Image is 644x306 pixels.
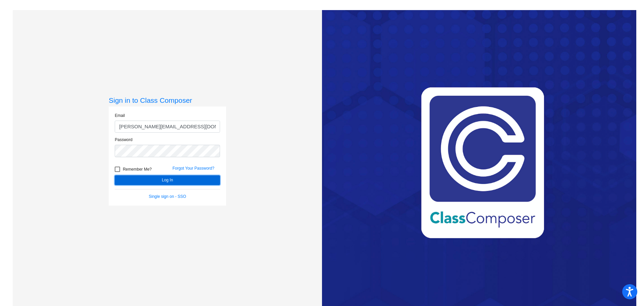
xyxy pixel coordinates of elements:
[115,137,132,143] label: Password
[149,194,186,199] a: Single sign on - SSO
[115,113,125,119] label: Email
[115,175,220,185] button: Log In
[109,96,226,104] h3: Sign in to Class Composer
[123,165,152,173] span: Remember Me?
[172,166,214,171] a: Forgot Your Password?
